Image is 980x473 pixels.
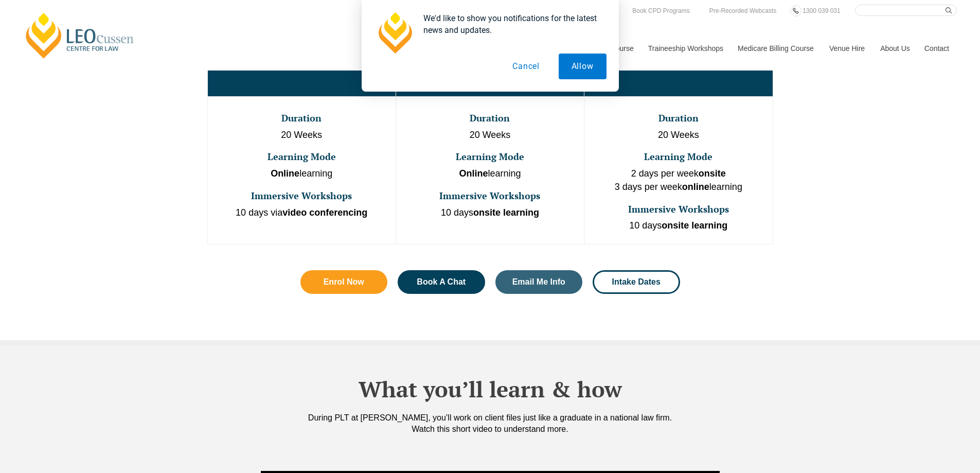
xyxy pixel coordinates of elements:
h3: Learning Mode [585,152,771,162]
img: notification icon [374,12,415,54]
a: Enrol Now [300,270,388,294]
strong: onsite learning [662,220,727,231]
strong: video conferencing [282,207,367,218]
a: Intake Dates [593,270,680,294]
h3: Duration [585,113,771,124]
strong: Online [459,168,488,179]
h2: What you’ll learn & how [197,376,783,402]
p: 20 Weeks [209,129,395,142]
div: We'd like to show you notifications for the latest news and updates. [415,12,607,36]
h3: Duration [397,113,583,124]
strong: online [682,182,709,192]
span: Enrol Now [324,278,364,286]
h3: Duration [209,113,395,124]
button: Cancel [500,54,553,79]
a: Email Me Info [495,270,583,294]
strong: Online [271,168,299,179]
p: 2 days per week 3 days per week learning [585,167,771,194]
h3: Learning Mode [397,152,583,162]
p: learning [397,167,583,181]
p: 20 Weeks [585,129,771,142]
p: learning [209,167,395,181]
span: Intake Dates [612,278,661,286]
h3: Immersive Workshops [585,204,771,215]
p: 10 days [397,206,583,220]
p: 20 Weeks [397,129,583,142]
h3: Immersive Workshops [397,191,583,201]
button: Allow [559,54,607,79]
span: Email Me Info [512,278,565,286]
strong: onsite learning [473,207,539,218]
p: 10 days [585,219,771,233]
h3: Immersive Workshops [209,191,395,201]
strong: onsite [699,168,726,179]
span: Book A Chat [417,278,466,286]
h3: Learning Mode [209,152,395,162]
div: During PLT at [PERSON_NAME], you’ll work on client files just like a graduate in a national law f... [197,412,783,435]
p: 10 days via [209,206,395,220]
a: Book A Chat [398,270,485,294]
